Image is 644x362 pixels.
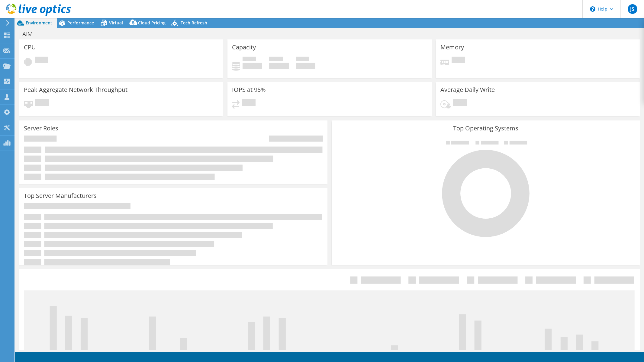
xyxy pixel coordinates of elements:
h3: Average Daily Write [440,86,495,93]
span: Tech Refresh [181,20,207,26]
svg: \n [590,6,595,12]
span: Used [243,57,256,63]
span: Pending [242,99,256,107]
h3: CPU [24,44,36,51]
span: Pending [453,99,467,107]
h4: 0 GiB [269,63,289,69]
span: Performance [67,20,94,26]
h3: Capacity [232,44,256,51]
h4: 0 GiB [243,63,262,69]
span: Pending [35,99,49,107]
h3: IOPS at 95% [232,86,266,93]
span: Free [269,57,283,63]
h3: Top Server Manufacturers [24,192,97,199]
span: Virtual [109,20,123,26]
h3: Top Operating Systems [336,125,635,132]
span: JS [628,4,637,14]
h3: Peak Aggregate Network Throughput [24,86,127,93]
h1: AIM [20,31,42,37]
span: Cloud Pricing [138,20,166,26]
span: Pending [35,57,48,65]
span: Total [296,57,309,63]
span: Pending [452,57,465,65]
span: Environment [26,20,52,26]
h4: 0 GiB [296,63,315,69]
h3: Server Roles [24,125,58,132]
h3: Memory [440,44,464,51]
